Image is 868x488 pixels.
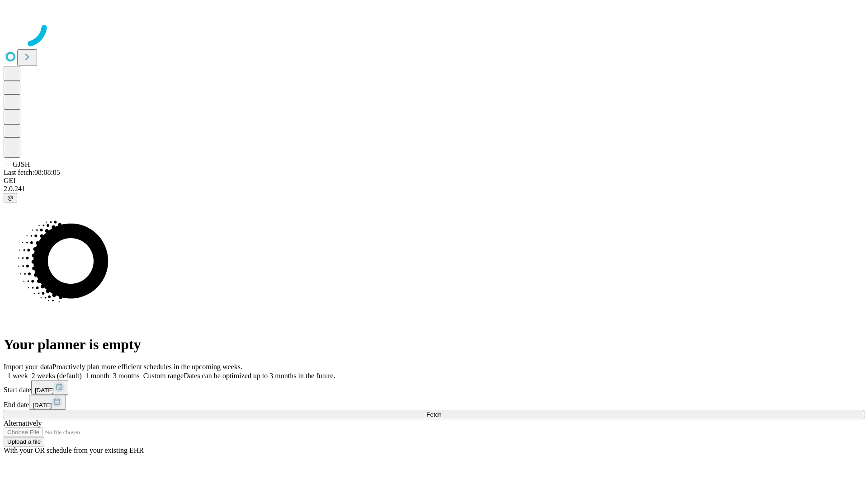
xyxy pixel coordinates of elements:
[4,419,42,427] span: Alternatively
[13,160,30,168] span: GJSH
[4,177,864,185] div: GEI
[85,372,109,380] span: 1 month
[4,446,144,454] span: With your OR schedule from your existing EHR
[426,411,441,418] span: Fetch
[31,380,68,395] button: [DATE]
[32,372,82,380] span: 2 weeks (default)
[4,410,864,419] button: Fetch
[52,363,242,371] span: Proactively plan more efficient schedules in the upcoming weeks.
[4,395,864,410] div: End date
[184,372,335,380] span: Dates can be optimized up to 3 months in the future.
[4,363,52,371] span: Import your data
[29,395,66,410] button: [DATE]
[4,336,864,353] h1: Your planner is empty
[33,402,52,408] span: [DATE]
[143,372,184,380] span: Custom range
[4,193,17,202] button: @
[4,169,60,176] span: Last fetch: 08:08:05
[4,185,864,193] div: 2.0.241
[4,437,44,446] button: Upload a file
[113,372,140,380] span: 3 months
[4,380,864,395] div: Start date
[7,194,14,201] span: @
[35,387,54,394] span: [DATE]
[7,372,28,380] span: 1 week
